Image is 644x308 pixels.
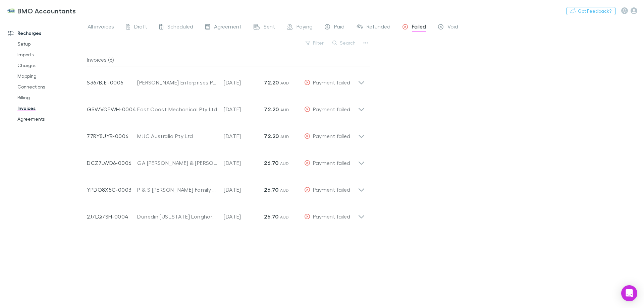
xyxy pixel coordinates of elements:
span: AUD [280,214,289,220]
p: [DATE] [224,105,264,113]
p: [DATE] [224,186,264,194]
strong: 26.70 [264,186,278,193]
button: Search [329,39,360,47]
span: AUD [280,161,289,166]
span: All invoices [88,23,114,32]
span: Void [447,23,458,32]
button: Got Feedback? [566,7,616,15]
span: Paid [334,23,344,32]
span: Sent [264,23,275,32]
p: [DATE] [224,159,264,167]
div: DCZ7LWD6-0006GA [PERSON_NAME] & [PERSON_NAME][DATE]26.70 AUDPayment failed [82,147,370,174]
p: YPDO8X5C-0003 [87,186,137,194]
p: [DATE] [224,212,264,221]
strong: 72.20 [264,79,279,86]
h3: BMO Accountants [17,7,76,15]
strong: 72.20 [264,106,279,113]
div: GSWVQFWH-0004East Coast Mechanical Pty Ltd[DATE]72.20 AUDPayment failed [82,93,370,120]
div: YPDO8X5C-0003P & S [PERSON_NAME] Family Trust[DATE]26.70 AUDPayment failed [82,174,370,200]
span: Payment failed [313,160,350,166]
img: BMO Accountants's Logo [7,7,15,15]
span: AUD [280,188,289,193]
a: Connections [11,81,91,92]
div: S367BJEI-0006[PERSON_NAME] Enterprises Pty Ltd ATF [PERSON_NAME] Family Trust[DATE]72.20 AUDPayme... [82,66,370,93]
span: Refunded [367,23,390,32]
span: AUD [280,107,289,112]
div: [PERSON_NAME] Enterprises Pty Ltd ATF [PERSON_NAME] Family Trust [137,78,217,86]
a: Setup [11,39,91,49]
div: Dunedin [US_STATE] Longhorns Pty Ltd [137,212,217,221]
span: Payment failed [313,186,350,193]
span: Payment failed [313,106,350,112]
a: Charges [11,60,91,71]
div: GA [PERSON_NAME] & [PERSON_NAME] [137,159,217,167]
div: 2J7LQ7SH-0004Dunedin [US_STATE] Longhorns Pty Ltd[DATE]26.70 AUDPayment failed [82,200,370,227]
a: Recharges [1,28,91,39]
p: 77RY8UYB-0006 [87,132,137,140]
span: AUD [280,134,289,139]
span: Draft [134,23,147,32]
div: MJJC Australia Pty Ltd [137,132,217,140]
p: GSWVQFWH-0004 [87,105,137,113]
span: Failed [412,23,426,32]
div: East Coast Mechanical Pty Ltd [137,105,217,113]
span: Payment failed [313,213,350,220]
span: Payment failed [313,79,350,85]
span: Paying [297,23,313,32]
a: BMO Accountants [3,3,80,19]
a: Billing [11,92,91,103]
div: Open Intercom Messenger [621,285,637,301]
div: P & S [PERSON_NAME] Family Trust [137,186,217,194]
a: Invoices [11,103,91,114]
p: S367BJEI-0006 [87,78,137,86]
p: [DATE] [224,132,264,140]
div: 77RY8UYB-0006MJJC Australia Pty Ltd[DATE]72.20 AUDPayment failed [82,120,370,147]
a: Agreements [11,114,91,124]
strong: 26.70 [264,213,278,220]
p: DCZ7LWD6-0006 [87,159,137,167]
span: AUD [280,80,289,85]
p: 2J7LQ7SH-0004 [87,212,137,221]
button: Filter [302,39,328,47]
strong: 72.20 [264,133,279,139]
p: [DATE] [224,78,264,86]
span: Payment failed [313,133,350,139]
strong: 26.70 [264,160,278,166]
span: Scheduled [167,23,193,32]
a: Mapping [11,71,91,81]
span: Agreement [214,23,241,32]
a: Imports [11,49,91,60]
